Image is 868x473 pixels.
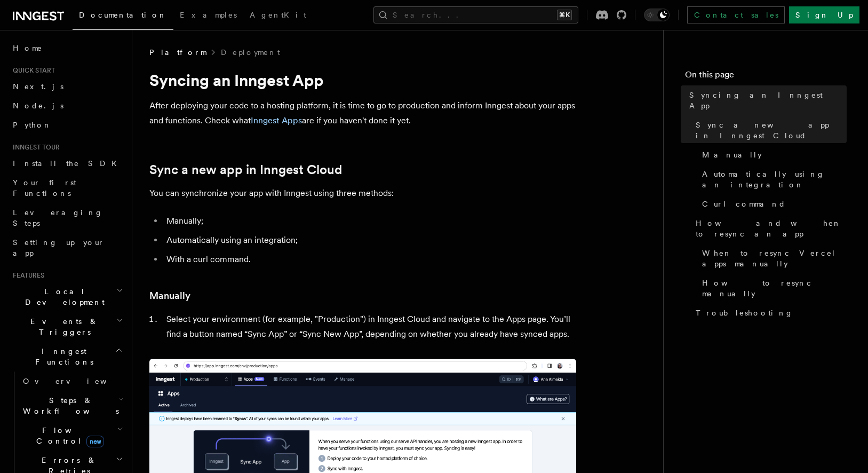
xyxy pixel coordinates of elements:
[698,164,847,194] a: Automatically using an integration
[149,186,576,201] p: You can synchronize your app with Inngest using three methods:
[23,377,133,385] span: Overview
[9,312,125,342] button: Events & Triggers
[251,115,302,125] a: Inngest Apps
[698,273,847,303] a: How to resync manually
[373,6,578,23] button: Search...⌘K
[149,70,576,90] h1: Syncing an Inngest App
[687,6,785,23] a: Contact sales
[9,173,125,203] a: Your first Functions
[79,11,167,19] span: Documentation
[691,115,847,145] a: Sync a new app in Inngest Cloud
[702,149,762,160] span: Manually
[19,421,125,451] button: Flow Controlnew
[685,85,847,115] a: Syncing an Inngest App
[19,425,117,446] span: Flow Control
[644,9,670,21] button: Toggle dark mode
[9,316,116,337] span: Events & Triggers
[9,203,125,233] a: Leveraging Steps
[243,3,313,29] a: AgentKit
[9,66,55,75] span: Quick start
[698,145,847,164] a: Manually
[19,372,125,391] a: Overview
[86,436,104,447] span: new
[13,208,103,227] span: Leveraging Steps
[13,178,76,198] span: Your first Functions
[702,169,847,190] span: Automatically using an integration
[9,154,125,173] a: Install the SDK
[19,391,125,421] button: Steps & Workflows
[163,214,576,228] li: Manually;
[9,342,125,372] button: Inngest Functions
[9,346,115,367] span: Inngest Functions
[9,271,44,280] span: Features
[9,38,125,58] a: Home
[689,90,847,111] span: Syncing an Inngest App
[696,218,847,239] span: How and when to resync an app
[13,238,105,257] span: Setting up your app
[149,98,576,128] p: After deploying your code to a hosting platform, it is time to go to production and inform Innges...
[9,115,125,135] a: Python
[685,68,847,85] h4: On this page
[163,312,576,342] li: Select your environment (for example, "Production") in Inngest Cloud and navigate to the Apps pag...
[149,162,342,177] a: Sync a new app in Inngest Cloud
[163,233,576,248] li: Automatically using an integration;
[221,47,280,58] a: Deployment
[702,199,786,209] span: Curl command
[9,233,125,263] a: Setting up your app
[691,214,847,243] a: How and when to resync an app
[173,3,243,29] a: Examples
[13,121,52,129] span: Python
[9,143,60,152] span: Inngest tour
[180,11,237,19] span: Examples
[13,159,123,168] span: Install the SDK
[557,10,572,20] kbd: ⌘K
[702,248,847,269] span: When to resync Vercel apps manually
[13,101,63,110] span: Node.js
[73,3,173,30] a: Documentation
[9,77,125,96] a: Next.js
[13,43,43,53] span: Home
[696,120,847,141] span: Sync a new app in Inngest Cloud
[9,282,125,312] button: Local Development
[9,96,125,115] a: Node.js
[149,288,190,303] a: Manually
[691,303,847,322] a: Troubleshooting
[250,11,306,19] span: AgentKit
[149,47,206,58] span: Platform
[698,194,847,214] a: Curl command
[9,286,116,308] span: Local Development
[163,252,576,267] li: With a curl command.
[696,308,793,318] span: Troubleshooting
[702,278,847,299] span: How to resync manually
[698,243,847,273] a: When to resync Vercel apps manually
[13,82,63,91] span: Next.js
[789,6,859,23] a: Sign Up
[19,395,119,416] span: Steps & Workflows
